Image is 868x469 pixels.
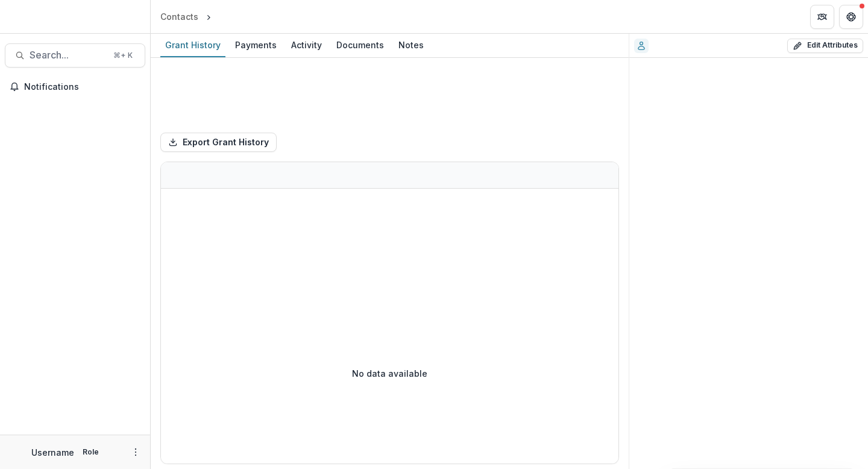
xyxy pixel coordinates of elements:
a: Contacts [156,8,203,25]
p: No data available [352,367,427,380]
span: Search... [30,49,106,61]
button: Notifications [5,77,145,96]
div: Grant History [160,36,225,54]
a: Documents [332,34,389,57]
button: Edit Attributes [787,39,863,53]
button: More [128,445,143,459]
button: Partners [810,5,834,29]
button: Search... [5,43,145,68]
div: Activity [286,36,327,54]
p: Username [31,446,74,459]
a: Payments [230,34,281,57]
a: Activity [286,34,327,57]
div: ⌘ + K [111,49,135,62]
p: Role [79,447,102,458]
button: Export Grant History [160,133,277,152]
div: Notes [394,36,429,54]
span: Notifications [24,82,140,92]
div: Contacts [160,10,198,23]
a: Grant History [160,34,225,57]
button: Get Help [839,5,863,29]
nav: breadcrumb [156,8,265,25]
a: Notes [394,34,429,57]
div: Payments [230,36,281,54]
div: Documents [332,36,389,54]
